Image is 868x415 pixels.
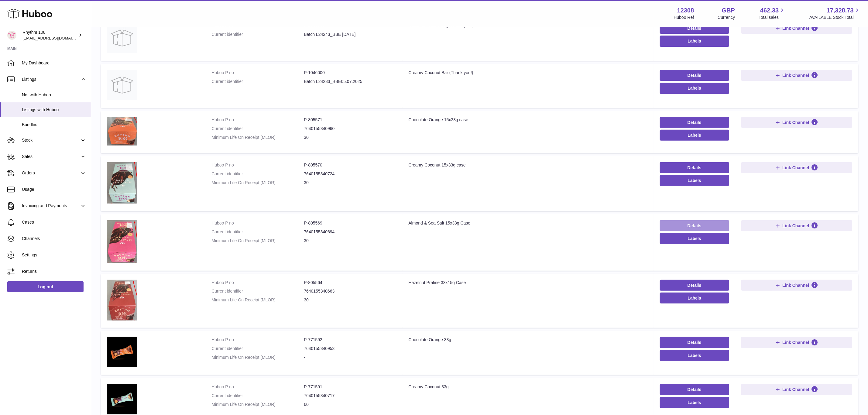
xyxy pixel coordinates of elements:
[211,70,304,76] dt: Huboo P no
[211,79,304,84] dt: Current identifier
[107,23,137,53] img: Hazelnut Praline 33g (Thank you!)
[674,15,694,20] div: Huboo Ref
[782,165,809,170] span: Link Channel
[304,288,396,294] dd: 7640155340663
[782,340,809,345] span: Link Channel
[211,180,304,186] dt: Minimum Life On Receipt (MLOR)
[782,26,809,31] span: Link Channel
[211,32,304,37] dt: Current identifier
[304,180,396,186] dd: 30
[759,15,786,20] span: Total sales
[304,135,396,140] dd: 30
[809,15,861,20] span: AVAILABLE Stock Total
[211,220,304,226] dt: Huboo P no
[107,384,137,414] img: Creamy Coconut 33g
[22,29,77,41] div: Rhythm 108
[827,6,854,15] span: 17,328.73
[304,229,396,235] dd: 7640155340694
[741,384,852,395] button: Link Channel
[211,280,304,286] dt: Huboo P no
[660,36,729,46] button: Labels
[22,252,86,258] span: Settings
[107,162,137,204] img: Creamy Coconut 15x33g case
[660,350,729,361] button: Labels
[107,280,137,321] img: Hazelnut Praline 33x15g Case
[782,283,809,288] span: Link Channel
[211,355,304,360] dt: Minimum Life On Receipt (MLOR)
[304,346,396,352] dd: 7640155340953
[660,397,729,408] button: Labels
[211,135,304,140] dt: Minimum Life On Receipt (MLOR)
[660,83,729,94] button: Labels
[741,70,852,81] button: Link Channel
[718,15,735,20] div: Currency
[7,31,16,40] img: orders@rhythm108.com
[107,117,137,146] img: Chocolate Orange 15x33g case
[304,337,396,343] dd: P-771592
[211,126,304,132] dt: Current identifier
[211,288,304,294] dt: Current identifier
[304,355,396,360] dd: -
[660,130,729,141] button: Labels
[409,162,648,168] div: Creamy Coconut 15x33g case
[22,107,86,113] span: Listings with Huboo
[409,70,648,76] div: Creamy Coconut Bar (Thank you!)
[211,393,304,399] dt: Current identifier
[211,384,304,390] dt: Huboo P no
[782,223,809,228] span: Link Channel
[741,220,852,231] button: Link Channel
[409,117,648,123] div: Chocolate Orange 15x33g case
[22,36,89,40] span: [EMAIL_ADDRESS][DOMAIN_NAME]
[211,229,304,235] dt: Current identifier
[22,170,80,176] span: Orders
[409,384,648,390] div: Creamy Coconut 33g
[677,6,694,15] strong: 12308
[304,280,396,286] dd: P-805564
[304,220,396,226] dd: P-805569
[304,238,396,244] dd: 30
[660,337,729,348] a: Details
[304,70,396,76] dd: P-1046000
[660,293,729,304] button: Labels
[759,6,786,20] a: 462.33 Total sales
[22,77,80,82] span: Listings
[660,175,729,186] button: Labels
[22,92,86,98] span: Not with Huboo
[211,238,304,244] dt: Minimum Life On Receipt (MLOR)
[304,117,396,123] dd: P-805571
[722,6,735,15] strong: GBP
[660,233,729,244] button: Labels
[304,402,396,407] dd: 60
[660,117,729,128] a: Details
[782,73,809,78] span: Link Channel
[304,171,396,177] dd: 7640155340724
[304,126,396,132] dd: 7640155340960
[304,162,396,168] dd: P-805570
[660,280,729,291] a: Details
[304,297,396,303] dd: 30
[660,70,729,81] a: Details
[660,162,729,173] a: Details
[782,387,809,392] span: Link Channel
[409,280,648,286] div: Hazelnut Praline 33x15g Case
[741,117,852,128] button: Link Channel
[211,297,304,303] dt: Minimum Life On Receipt (MLOR)
[304,79,396,84] dd: Batch L24233_BBE05.07.2025
[22,219,86,225] span: Cases
[304,393,396,399] dd: 7640155340717
[22,137,80,143] span: Stock
[741,23,852,34] button: Link Channel
[304,384,396,390] dd: P-771591
[409,337,648,343] div: Chocolate Orange 33g
[741,280,852,291] button: Link Channel
[211,337,304,343] dt: Huboo P no
[22,187,86,192] span: Usage
[809,6,861,20] a: 17,328.73 AVAILABLE Stock Total
[660,23,729,34] a: Details
[782,120,809,125] span: Link Channel
[22,154,80,159] span: Sales
[660,384,729,395] a: Details
[211,402,304,407] dt: Minimum Life On Receipt (MLOR)
[22,122,86,128] span: Bundles
[22,203,80,209] span: Invoicing and Payments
